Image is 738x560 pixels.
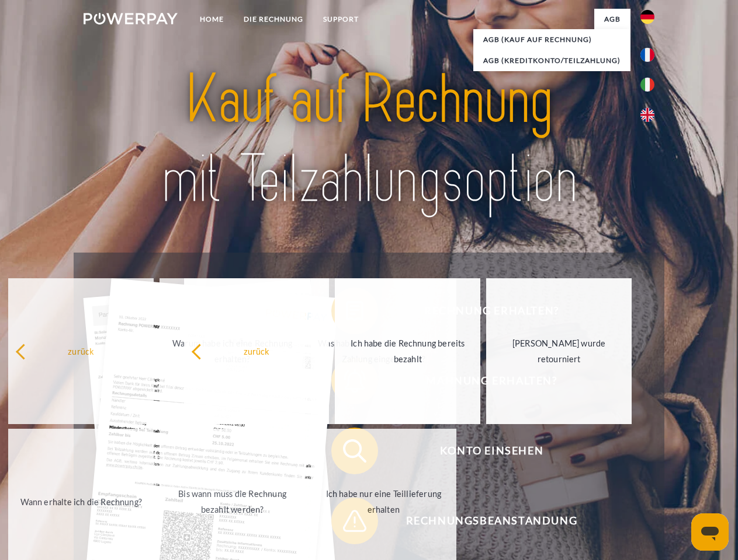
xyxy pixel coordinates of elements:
img: logo-powerpay-white.svg [84,13,178,24]
button: Rechnungsbeanstandung [331,498,635,544]
a: agb [594,9,630,30]
a: DIE RECHNUNG [234,9,313,30]
div: [PERSON_NAME] wurde retourniert [493,335,625,367]
a: Home [190,9,234,30]
div: Ich habe die Rechnung bereits bezahlt [342,335,473,367]
div: Ich habe nur eine Teillieferung erhalten [318,486,449,517]
img: de [640,10,654,24]
button: Konto einsehen [331,428,635,474]
img: en [640,108,654,122]
div: Warum habe ich eine Rechnung erhalten? [167,335,298,367]
img: it [640,78,654,92]
div: zurück [15,343,147,359]
img: fr [640,48,654,62]
a: AGB (Kauf auf Rechnung) [473,29,630,50]
a: AGB (Kreditkonto/Teilzahlung) [473,50,630,71]
div: zurück [191,343,323,359]
span: Konto einsehen [348,428,635,474]
iframe: Schaltfläche zum Öffnen des Messaging-Fensters [691,513,729,551]
span: Rechnungsbeanstandung [348,498,635,544]
div: Wann erhalte ich die Rechnung? [15,494,147,509]
div: Bis wann muss die Rechnung bezahlt werden? [167,486,298,517]
a: SUPPORT [313,9,369,30]
img: title-powerpay_de.svg [112,56,626,223]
